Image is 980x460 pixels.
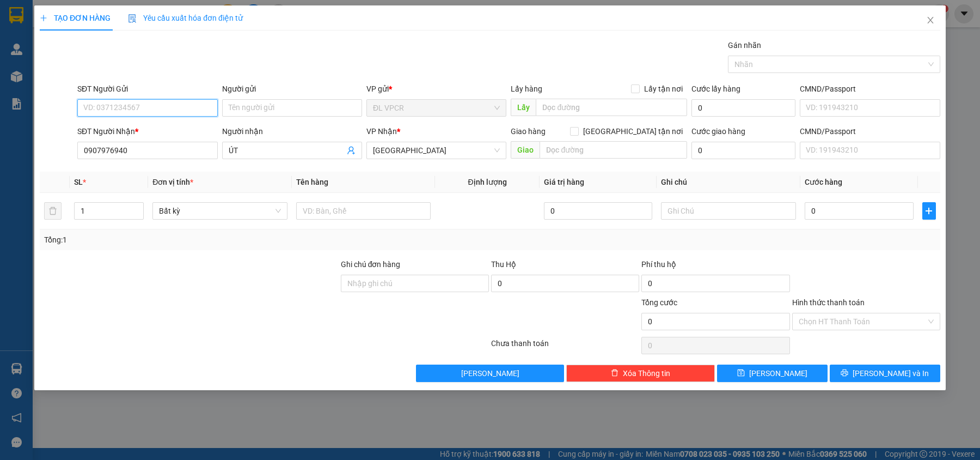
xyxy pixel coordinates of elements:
[511,84,542,93] span: Lấy hàng
[611,369,618,378] span: delete
[74,178,83,186] span: SL
[118,14,144,40] img: logo.jpg
[91,52,150,65] li: (c) 2017
[923,207,935,215] span: plus
[926,16,935,25] span: close
[468,178,506,186] span: Định lượng
[491,260,516,269] span: Thu Hộ
[511,127,546,136] span: Giao hàng
[579,125,687,137] span: [GEOGRAPHIC_DATA] tận nơi
[77,125,217,137] div: SĐT Người Nhận
[800,83,940,95] div: CMND/Passport
[853,367,929,379] span: [PERSON_NAME] và In
[366,83,506,95] div: VP gửi
[341,275,489,292] input: Ghi chú đơn hàng
[691,84,740,93] label: Cước lấy hàng
[511,141,540,159] span: Giao
[44,202,62,220] button: delete
[691,142,795,159] input: Cước giao hàng
[737,369,745,378] span: save
[640,83,687,95] span: Lấy tận nơi
[641,298,677,307] span: Tổng cước
[749,367,807,379] span: [PERSON_NAME]
[915,5,946,36] button: Close
[490,337,640,356] div: Chưa thanh toán
[922,202,936,220] button: plus
[691,127,745,136] label: Cước giao hàng
[830,365,940,382] button: printer[PERSON_NAME] và In
[536,99,687,116] input: Dọc đường
[728,41,761,50] label: Gán nhãn
[341,260,401,269] label: Ghi chú đơn hàng
[544,178,584,186] span: Giá trị hàng
[416,365,564,382] button: [PERSON_NAME]
[222,125,362,137] div: Người nhận
[461,367,519,379] span: [PERSON_NAME]
[540,141,687,159] input: Dọc đường
[623,367,670,379] span: Xóa Thông tin
[717,365,828,382] button: save[PERSON_NAME]
[67,16,108,67] b: Gửi khách hàng
[14,14,68,68] img: logo.jpg
[792,298,865,307] label: Hình thức thanh toán
[296,178,328,186] span: Tên hàng
[805,178,842,186] span: Cước hàng
[347,146,356,155] span: user-add
[691,99,795,117] input: Cước lấy hàng
[373,100,500,116] span: ĐL VPCR
[366,127,397,136] span: VP Nhận
[152,178,193,186] span: Đơn vị tính
[566,365,714,382] button: deleteXóa Thông tin
[40,14,47,22] span: plus
[77,83,217,95] div: SĐT Người Gửi
[14,70,57,141] b: Phúc An Express
[641,258,789,275] div: Phí thu hộ
[128,14,243,22] span: Yêu cầu xuất hóa đơn điện tử
[373,142,500,159] span: ĐL Quận 5
[511,99,536,116] span: Lấy
[159,203,281,219] span: Bất kỳ
[800,125,940,137] div: CMND/Passport
[128,14,137,23] img: icon
[661,202,796,220] input: Ghi Chú
[222,83,362,95] div: Người gửi
[296,202,431,220] input: VD: Bàn, Ghế
[91,41,150,50] b: [DOMAIN_NAME]
[544,202,653,220] input: 0
[841,369,848,378] span: printer
[40,14,111,22] span: TẠO ĐƠN HÀNG
[44,234,378,246] div: Tổng: 1
[657,172,800,193] th: Ghi chú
